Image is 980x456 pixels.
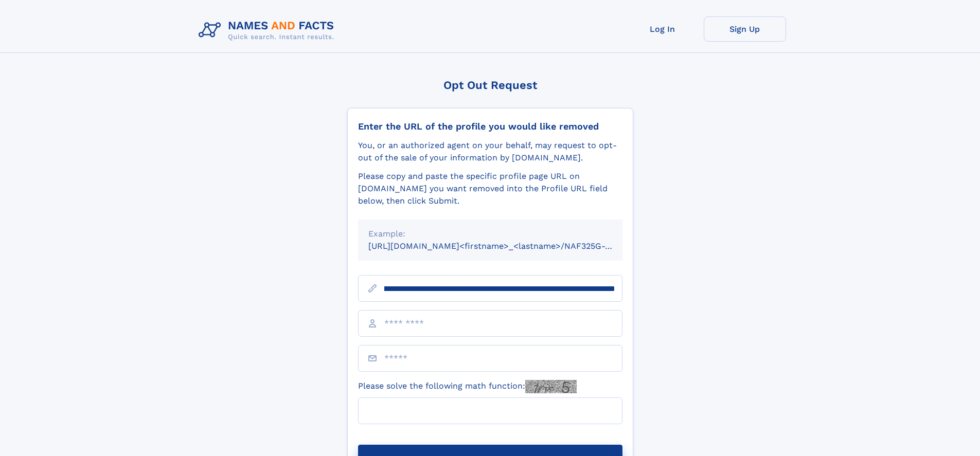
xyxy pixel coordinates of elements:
[347,79,633,92] div: Opt Out Request
[368,228,612,240] div: Example:
[704,16,786,42] a: Sign Up
[194,16,343,44] img: Logo Names and Facts
[358,139,622,164] div: You, or an authorized agent on your behalf, may request to opt-out of the sale of your informatio...
[621,16,704,42] a: Log In
[358,170,622,207] div: Please copy and paste the specific profile page URL on [DOMAIN_NAME] you want removed into the Pr...
[368,241,642,251] small: [URL][DOMAIN_NAME]<firstname>_<lastname>/NAF325G-xxxxxxxx
[358,121,622,132] div: Enter the URL of the profile you would like removed
[358,380,577,393] label: Please solve the following math function:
